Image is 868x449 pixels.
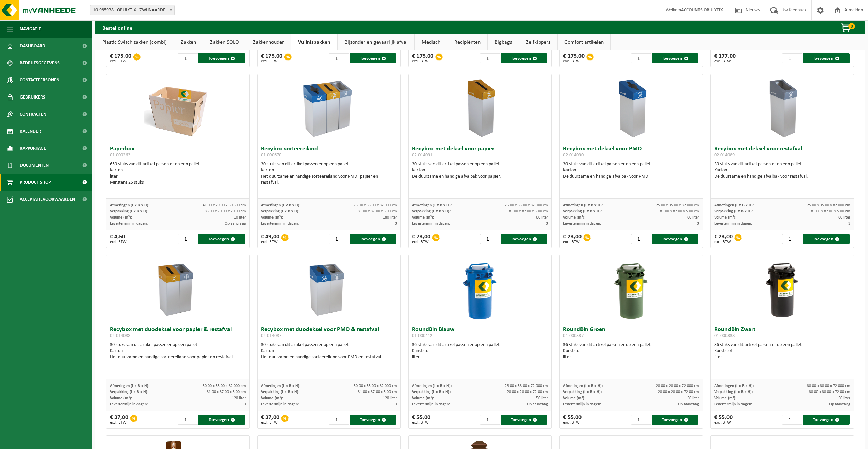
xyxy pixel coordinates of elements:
[244,402,246,406] span: 3
[687,215,699,220] span: 60 liter
[350,53,396,63] button: Toevoegen
[714,153,735,158] span: 02-014089
[329,234,349,244] input: 1
[110,53,131,63] div: € 175,00
[110,153,130,158] span: 01-000263
[563,415,582,425] div: € 55,00
[246,34,291,50] a: Zakkenhouder
[20,140,46,157] span: Rapportage
[174,34,203,50] a: Zakken
[652,415,698,425] button: Toevoegen
[714,348,850,354] div: Kunststof
[563,396,585,400] span: Volume (m³):
[203,384,246,388] span: 50.00 x 35.00 x 82.000 cm
[110,354,246,360] div: Het duurzame en handige sorteereiland voor papier en restafval.
[809,390,850,394] span: 38.00 x 38.00 x 72.00 cm
[110,390,148,394] span: Verpakking (L x B x H):
[412,174,548,180] div: De duurzame en handige afvalbak voor papier.
[110,222,148,226] span: Levertermijn in dagen:
[350,234,396,244] button: Toevoegen
[656,384,699,388] span: 28.00 x 28.00 x 72.000 cm
[110,234,127,244] div: € 4,50
[501,234,547,244] button: Toevoegen
[110,209,148,213] span: Verpakking (L x B x H):
[714,402,752,406] span: Levertermijn in dagen:
[338,34,414,50] a: Bijzonder en gevaarlijk afval
[20,123,41,140] span: Kalender
[563,153,584,158] span: 02-014090
[20,106,46,123] span: Contracten
[829,402,850,406] span: Op aanvraag
[110,415,128,425] div: € 37,00
[631,234,651,244] input: 1
[358,209,397,213] span: 81.00 x 87.00 x 5.00 cm
[519,34,557,50] a: Zelfkippers
[697,222,699,226] span: 3
[803,234,850,244] button: Toevoegen
[412,348,548,354] div: Kunststof
[110,327,246,340] h3: Recybox met duodeksel voor papier & restafval
[95,21,139,34] h2: Bestel online
[563,209,602,213] span: Verpakking (L x B x H):
[631,415,651,425] input: 1
[207,390,246,394] span: 81.00 x 87.00 x 5.00 cm
[563,342,699,360] div: 36 stuks van dit artikel passen er op een pallet
[261,384,300,388] span: Afmetingen (L x B x H):
[597,74,665,143] img: 02-014090
[110,384,149,388] span: Afmetingen (L x B x H):
[412,203,452,207] span: Afmetingen (L x B x H):
[110,215,132,220] span: Volume (m³):
[631,53,651,63] input: 1
[198,53,245,63] button: Toevoegen
[261,415,279,425] div: € 37,00
[563,174,699,180] div: De duurzame en handige afvalbak voor PMD.
[261,234,279,244] div: € 49,00
[178,234,198,244] input: 1
[412,396,434,400] span: Volume (m³):
[714,161,850,180] div: 30 stuks van dit artikel passen er op een pallet
[714,167,850,174] div: Karton
[714,396,736,400] span: Volume (m³):
[291,34,337,50] a: Vuilnisbakken
[848,222,850,226] span: 3
[714,209,753,213] span: Verpakking (L x B x H):
[110,348,246,354] div: Karton
[838,215,850,220] span: 60 liter
[714,53,736,63] div: € 177,00
[20,20,41,38] span: Navigatie
[563,327,699,340] h3: RoundBin Groen
[811,209,850,213] span: 81.00 x 87.00 x 5.00 cm
[110,396,132,400] span: Volume (m³):
[412,354,548,360] div: liter
[261,240,279,244] span: excl. BTW
[714,174,850,180] div: De duurzame en handige afvalbak voor restafval.
[658,390,699,394] span: 28.00 x 28.00 x 72.00 cm
[480,234,500,244] input: 1
[446,74,514,143] img: 02-014091
[354,384,397,388] span: 50.00 x 35.00 x 82.000 cm
[765,255,799,323] img: 01-000338
[807,384,850,388] span: 38.00 x 38.00 x 72.000 cm
[415,34,447,50] a: Medisch
[412,209,451,213] span: Verpakking (L x B x H):
[261,146,397,160] h3: Recybox sorteereiland
[203,203,246,207] span: 41.00 x 29.00 x 30.500 cm
[536,215,548,220] span: 60 liter
[830,21,864,34] button: 0
[358,390,397,394] span: 81.00 x 87.00 x 5.00 cm
[563,53,585,63] div: € 175,00
[501,53,547,63] button: Toevoegen
[261,53,282,63] div: € 175,00
[563,354,699,360] div: liter
[261,333,281,339] span: 02-014087
[681,8,723,13] strong: ACCOUNTS OBULYTIX
[261,348,397,354] div: Karton
[203,34,246,50] a: Zakken SOLO
[714,146,850,160] h3: Recybox met deksel voor restafval
[782,234,802,244] input: 1
[90,5,174,15] span: 10-985938 - OBULYTIX - ZWIJNAARDE
[563,348,699,354] div: Kunststof
[447,34,487,50] a: Recipiënten
[20,38,45,55] span: Dashboard
[563,234,582,244] div: € 23,00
